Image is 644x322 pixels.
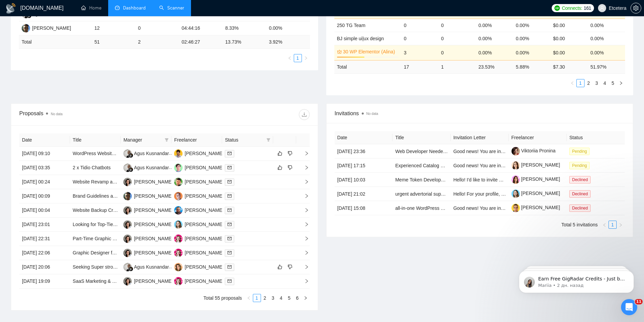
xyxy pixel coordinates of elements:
[19,175,70,189] td: [DATE] 00:24
[185,235,223,242] div: [PERSON_NAME]
[19,218,70,232] td: [DATE] 23:01
[569,163,592,168] a: Pending
[276,149,284,157] button: like
[204,294,242,302] li: Total 55 proposals
[123,234,132,243] img: TT
[568,79,576,87] li: Previous Page
[601,79,609,87] li: 4
[128,167,133,172] img: gigradar-bm.png
[123,278,173,283] a: TT[PERSON_NAME]
[294,54,302,62] a: 1
[165,138,169,142] span: filter
[286,294,293,302] a: 5
[174,250,223,255] a: AS[PERSON_NAME]
[70,147,121,161] td: WordPress Website Changes
[476,19,513,32] td: 0.00%
[73,151,135,156] a: WordPress Website Changes
[392,201,451,215] td: all-in-one WordPress & WooCommerce product development
[228,166,232,170] span: mail
[135,21,179,35] td: 0
[299,208,309,213] span: right
[621,299,637,315] iframe: Intercom live chat
[511,162,560,168] a: [PERSON_NAME]
[32,24,71,32] div: [PERSON_NAME]
[583,4,591,12] span: 161
[299,151,309,156] span: right
[588,19,625,32] td: 0.00%
[174,149,183,158] img: DB
[569,176,591,183] span: Declined
[511,161,520,170] img: c1xla-haZDe3rTgCpy3_EKqnZ9bE1jCu9HkBpl3J4QwgQIcLjIh-6uLdGjM-EeUJe5
[73,193,210,199] a: Brand Guidelines and Website Design for Innovative Tech Startup
[73,250,177,255] a: Graphic Designer for Organic Cosmetic Company
[288,165,292,170] span: dislike
[302,294,310,302] button: right
[288,151,292,156] span: dislike
[577,79,584,87] a: 1
[299,279,309,283] span: right
[135,35,179,49] td: 2
[123,264,169,269] a: AKAgus Kusnandar
[366,112,378,116] span: No data
[265,135,272,145] span: filter
[70,189,121,203] td: Brand Guidelines and Website Design for Innovative Tech Startup
[511,205,560,210] a: [PERSON_NAME]
[174,207,223,213] a: SS[PERSON_NAME]
[513,45,550,60] td: 0.00%
[299,112,309,117] span: download
[228,222,232,226] span: mail
[337,36,384,41] a: BJ simple ui|ux design
[617,79,625,87] li: Next Page
[601,79,609,87] a: 4
[511,175,520,184] img: c1U28jQPTAyuiOlES-TwaD6mGLCkmTDfLtTFebe1xB4CWi2bcOC8xitlq9HfN90Gqy
[92,35,135,49] td: 51
[569,191,593,196] a: Declined
[588,60,625,73] td: 51.97 %
[617,221,625,229] li: Next Page
[174,178,183,186] img: LL
[73,207,181,213] a: Website Backup Creation Based on Existing Design
[511,147,520,155] img: c1M5jAXOigoWM-VJbPGIngxVGJJZLMTrZTPTFOCI6jLyFM-OV5Vca5rLEtP4aKFWbn
[19,133,70,147] th: Date
[22,24,30,32] img: AP
[276,263,284,271] button: like
[395,149,597,154] a: Web Developer Needed for Mobility Startup Website (Yamaghen Ride – [GEOGRAPHIC_DATA])
[619,223,623,227] span: right
[70,133,121,147] th: Title
[576,79,585,87] li: 1
[401,60,438,73] td: 17
[299,222,309,227] span: right
[70,203,121,218] td: Website Backup Creation Based on Existing Design
[395,177,578,182] a: Meme Token Development – Full Creation, Tokenomics, Smart Contract & Launch Plan
[174,220,183,229] img: VY
[123,164,132,172] img: AK
[70,218,121,232] td: Looking for Top-Tier Branding Agencies
[631,5,641,11] span: setting
[550,19,588,32] td: $0.00
[395,191,482,197] a: urgent advertorial support / Cartoon -Print
[185,164,223,171] div: [PERSON_NAME]
[73,278,239,284] a: SaaS Marketing & Tradeshow Design Expert Needed – Booth & Print Collateral
[286,54,294,62] li: Previous Page
[179,35,222,49] td: 02:46:27
[19,109,164,120] div: Proposals
[294,54,302,62] li: 1
[401,45,438,60] td: 3
[286,149,294,157] button: dislike
[134,263,169,271] div: Agus Kusnandar
[174,278,223,283] a: AS[PERSON_NAME]
[509,256,644,304] iframe: Intercom notifications сообщение
[304,296,308,300] span: right
[123,250,173,255] a: TT[PERSON_NAME]
[562,221,598,229] li: Total 5 invitations
[304,56,308,60] span: right
[299,265,309,269] span: right
[174,150,242,156] a: DB[PERSON_NAME] Bronfain
[617,79,625,87] button: right
[19,260,70,274] td: [DATE] 20:06
[123,249,132,257] img: TT
[335,187,393,201] td: [DATE] 21:02
[593,79,601,87] li: 3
